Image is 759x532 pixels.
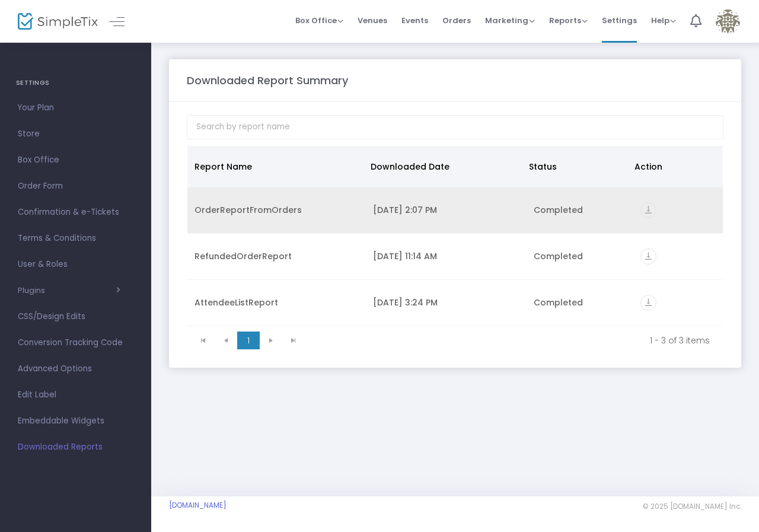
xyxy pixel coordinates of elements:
span: Reports [549,15,588,26]
div: https://go.SimpleTix.com/dtmpy [640,249,716,265]
h4: SETTINGS [16,71,135,95]
span: Your Plan [18,100,133,116]
i: vertical_align_bottom [640,202,656,218]
span: Box Office [18,152,133,168]
span: Terms & Conditions [18,231,133,246]
button: Plugins [18,286,120,295]
div: 1/31/2025 3:24 PM [373,297,519,308]
m-panel-title: Downloaded Report Summary [187,72,348,88]
a: vertical_align_bottom [640,298,656,310]
a: [DOMAIN_NAME] [169,501,227,510]
a: vertical_align_bottom [640,252,656,264]
span: Embeddable Widgets [18,413,133,429]
th: Downloaded Date [363,146,522,187]
span: Confirmation & e-Tickets [18,205,133,220]
span: Help [651,15,676,26]
th: Action [627,146,716,187]
div: 7/22/2025 11:14 AM [373,250,519,262]
span: Events [401,5,428,36]
div: Completed [534,204,627,216]
span: Downloaded Reports [18,439,133,455]
div: Completed [534,250,627,262]
div: 9/17/2025 2:07 PM [373,204,519,216]
a: vertical_align_bottom [640,206,656,218]
span: Marketing [485,15,535,26]
div: Data table [187,146,723,326]
div: Completed [534,297,627,308]
div: AttendeeListReport [194,297,359,308]
i: vertical_align_bottom [640,249,656,265]
span: Venues [358,5,387,36]
span: Conversion Tracking Code [18,335,133,351]
span: Settings [602,5,637,36]
span: Page 1 [237,332,260,349]
div: https://go.SimpleTix.com/sru9a [640,295,716,311]
th: Report Name [187,146,363,187]
span: User & Roles [18,257,133,272]
span: Box Office [295,15,343,26]
span: © 2025 [DOMAIN_NAME] Inc. [643,502,741,511]
i: vertical_align_bottom [640,295,656,311]
span: Edit Label [18,387,133,403]
th: Status [522,146,627,187]
div: OrderReportFromOrders [194,204,359,216]
input: Search by report name [187,115,723,139]
span: Advanced Options [18,361,133,377]
span: Store [18,126,133,142]
span: Orders [442,5,471,36]
div: RefundedOrderReport [194,250,359,262]
kendo-pager-info: 1 - 3 of 3 items [313,335,710,346]
span: Order Form [18,179,133,194]
div: https://go.SimpleTix.com/gcqys [640,202,716,218]
span: CSS/Design Edits [18,309,133,324]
